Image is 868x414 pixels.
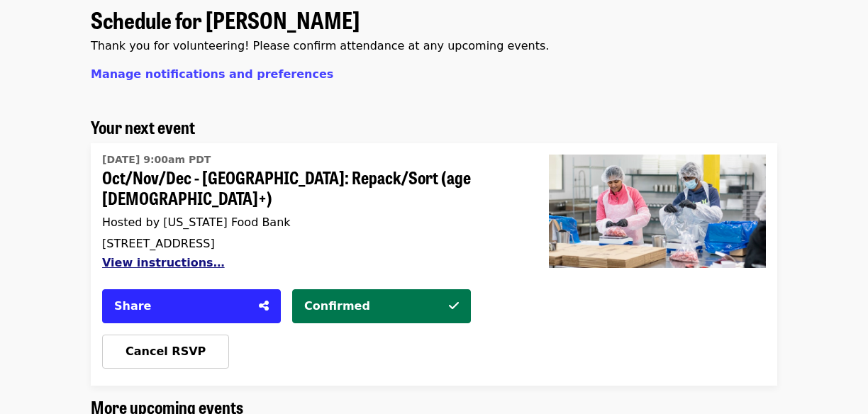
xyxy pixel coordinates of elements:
[449,299,459,313] i: check icon
[102,167,515,208] span: Oct/Nov/Dec - [GEOGRAPHIC_DATA]: Repack/Sort (age [DEMOGRAPHIC_DATA]+)
[102,256,225,269] button: View instructions…
[91,114,195,139] span: Your next event
[91,67,333,81] a: Manage notifications and preferences
[538,143,777,386] a: Oct/Nov/Dec - Beaverton: Repack/Sort (age 10+)
[102,152,211,167] time: [DATE] 9:00am PDT
[126,345,206,358] span: Cancel RSVP
[549,155,766,268] img: Oct/Nov/Dec - Beaverton: Repack/Sort (age 10+)
[91,3,360,36] span: Schedule for [PERSON_NAME]
[102,237,515,250] div: [STREET_ADDRESS]
[304,299,370,313] span: Confirmed
[292,289,471,323] button: Confirmed
[259,299,269,313] i: share-alt icon
[102,216,291,229] span: Hosted by [US_STATE] Food Bank
[114,298,250,315] div: Share
[102,149,515,278] a: Oct/Nov/Dec - Beaverton: Repack/Sort (age 10+)
[102,335,229,369] button: Cancel RSVP
[102,289,281,323] button: Share
[91,39,549,52] span: Thank you for volunteering! Please confirm attendance at any upcoming events.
